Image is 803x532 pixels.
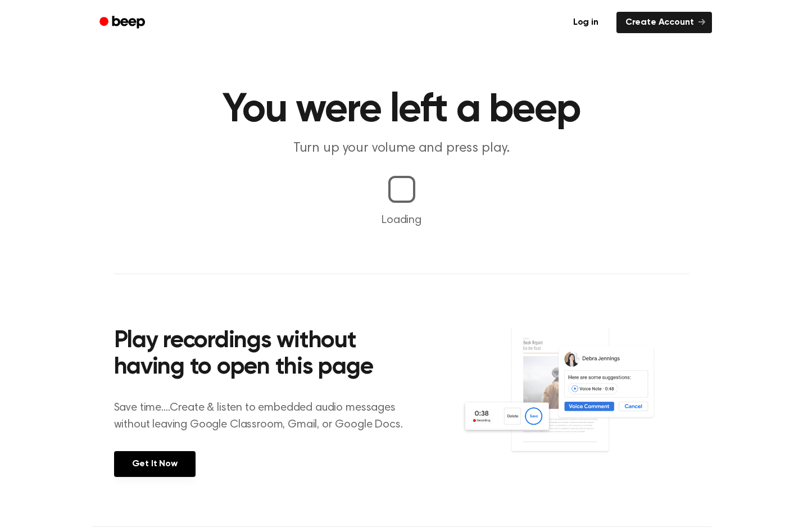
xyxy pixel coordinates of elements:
[114,399,417,433] p: Save time....Create & listen to embedded audio messages without leaving Google Classroom, Gmail, ...
[114,451,196,477] a: Get It Now
[114,328,417,381] h2: Play recordings without having to open this page
[562,10,610,35] a: Log in
[13,212,790,229] p: Loading
[616,12,712,33] a: Create Account
[461,325,689,476] img: Voice Comments on Docs and Recording Widget
[114,90,689,130] h1: You were left a beep
[186,139,618,158] p: Turn up your volume and press play.
[92,12,155,34] a: Beep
